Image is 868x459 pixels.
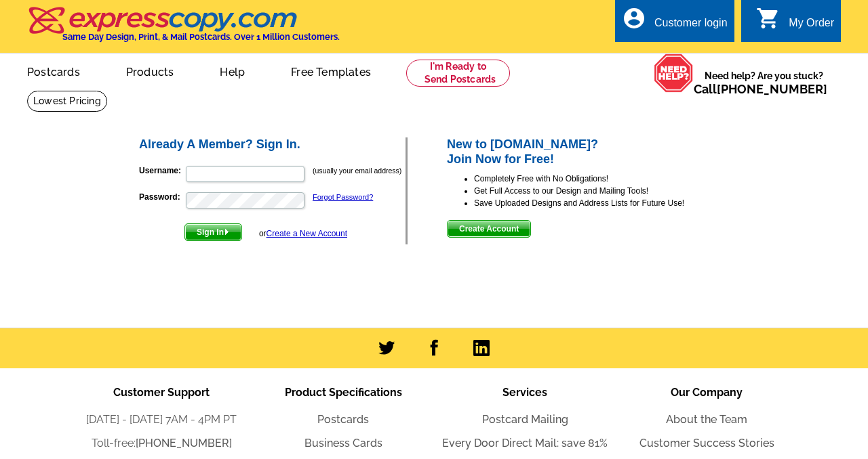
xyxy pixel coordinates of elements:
a: Products [104,55,196,87]
i: shopping_cart [756,6,781,30]
img: button-next-arrow-white.png [224,229,230,235]
button: Sign In [184,223,242,241]
span: Call [694,82,827,96]
div: or [259,227,347,240]
a: Free Templates [269,55,393,87]
a: Customer Success Stories [639,437,774,450]
span: Customer Support [113,386,210,399]
span: Sign In [185,224,241,240]
h2: New to [DOMAIN_NAME]? Join Now for Free! [447,137,731,167]
a: About the Team [666,413,747,426]
a: Every Door Direct Mail: save 81% [442,437,608,450]
a: [PHONE_NUMBER] [136,437,232,450]
label: Password: [139,191,184,203]
li: Get Full Access to our Design and Mailing Tools! [474,185,731,197]
i: account_circle [622,6,646,30]
a: Help [198,55,267,87]
label: Username: [139,165,184,177]
a: Business Cards [304,437,382,450]
img: help [654,53,694,93]
a: shopping_cart My Order [756,15,834,32]
span: Services [502,386,547,399]
div: Customer login [654,17,728,36]
a: Postcards [317,413,369,426]
a: [PHONE_NUMBER] [717,82,827,96]
span: Need help? Are you stuck? [694,69,834,96]
a: Forgot Password? [313,193,373,201]
li: Completely Free with No Obligations! [474,173,731,185]
h4: Same Day Design, Print, & Mail Postcards. Over 1 Million Customers. [62,32,340,42]
span: Product Specifications [285,386,402,399]
li: Save Uploaded Designs and Address Lists for Future Use! [474,197,731,209]
li: Toll-free: [71,435,252,452]
a: Create a New Account [267,229,347,238]
a: account_circle Customer login [622,15,728,32]
a: Same Day Design, Print, & Mail Postcards. Over 1 Million Customers. [27,16,340,42]
span: Our Company [671,386,743,399]
li: [DATE] - [DATE] 7AM - 4PM PT [71,412,252,428]
h2: Already A Member? Sign In. [139,137,406,152]
a: Postcard Mailing [482,413,568,426]
div: My Order [789,17,834,36]
small: (usually your email address) [313,167,401,175]
span: Create Account [448,221,530,237]
button: Create Account [447,220,531,238]
a: Postcards [5,55,102,87]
